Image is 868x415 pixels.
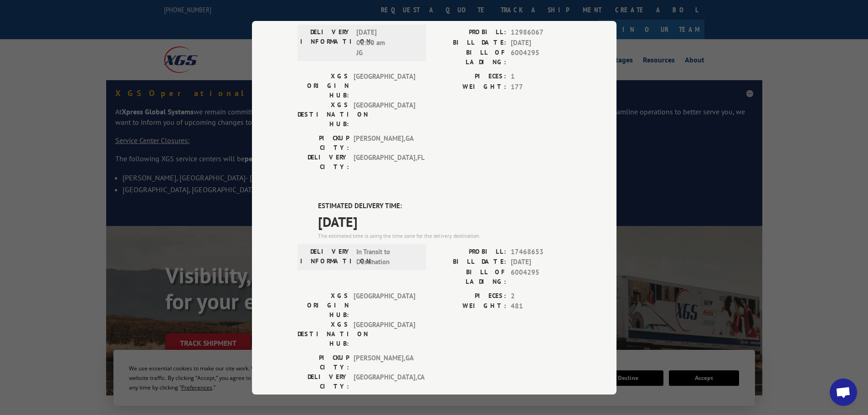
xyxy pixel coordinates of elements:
label: WEIGHT: [434,82,506,92]
span: [GEOGRAPHIC_DATA] [354,100,415,129]
span: 1 [511,72,571,82]
span: [GEOGRAPHIC_DATA] , FL [354,153,415,172]
label: DELIVERY CITY: [298,372,349,391]
label: XGS DESTINATION HUB: [298,100,349,129]
span: 6004295 [511,48,571,67]
span: 481 [511,301,571,312]
label: PROBILL: [434,246,506,257]
span: 12986067 [511,27,571,38]
a: Open chat [830,379,857,406]
label: BILL OF LADING: [434,48,506,67]
label: BILL OF LADING: [434,267,506,286]
label: WEIGHT: [434,301,506,312]
span: 17468653 [511,246,571,257]
span: [DATE] [511,37,571,48]
label: XGS ORIGIN HUB: [298,72,349,100]
label: DELIVERY INFORMATION: [300,246,352,267]
span: 2 [511,291,571,301]
span: [PERSON_NAME] , GA [354,133,415,153]
label: XGS DESTINATION HUB: [298,319,349,348]
span: 6004295 [511,267,571,286]
label: BILL DATE: [434,257,506,267]
span: [GEOGRAPHIC_DATA] [354,72,415,100]
label: BILL DATE: [434,37,506,48]
label: ESTIMATED DELIVERY TIME: [318,201,571,211]
span: In Transit to Destination [356,246,418,267]
span: [DATE] [318,211,571,231]
label: DELIVERY CITY: [298,153,349,172]
span: [GEOGRAPHIC_DATA] , CA [354,372,415,391]
span: [DATE] 02:00 am JG [356,27,418,58]
span: [DATE] [511,257,571,267]
div: The estimated time is using the time zone for the delivery destination. [318,231,571,240]
label: PICKUP CITY: [298,133,349,153]
span: [GEOGRAPHIC_DATA] [354,319,415,348]
span: 177 [511,82,571,92]
label: PROBILL: [434,27,506,38]
label: PICKUP CITY: [298,353,349,372]
label: XGS ORIGIN HUB: [298,291,349,319]
span: [PERSON_NAME] , GA [354,353,415,372]
span: [GEOGRAPHIC_DATA] [354,291,415,319]
label: PIECES: [434,291,506,301]
label: DELIVERY INFORMATION: [300,27,352,58]
label: PIECES: [434,72,506,82]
